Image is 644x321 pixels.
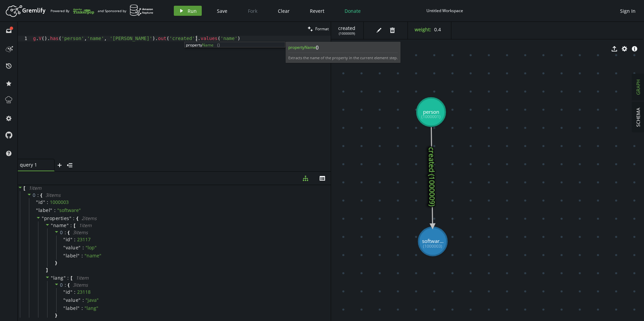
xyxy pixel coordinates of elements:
span: Run [188,8,197,14]
span: : [70,222,72,228]
span: " [51,275,53,281]
span: 1 item [29,185,41,191]
div: 23117 [77,237,91,243]
span: 0 [60,229,63,236]
button: Revert [305,6,329,16]
span: Format [315,26,329,32]
span: " software " [57,207,81,213]
span: " [70,289,73,295]
text: created (1000009) [427,147,437,206]
span: } [54,312,57,318]
button: Clear [273,6,295,16]
span: 1 item [76,275,89,281]
span: " [63,305,66,311]
span: 1 item [79,222,92,228]
span: 3 item s [73,282,88,288]
span: : [74,289,75,295]
span: " [77,305,80,311]
span: " [36,199,38,205]
span: label [38,207,51,213]
span: : [82,253,83,259]
span: " [78,297,81,303]
span: " [36,207,38,213]
div: Untitled Workspace [426,8,463,13]
span: [ [74,222,75,228]
span: : [83,297,84,303]
span: " lang " [85,305,98,311]
button: Sign In [617,6,639,16]
span: { [40,192,42,198]
span: Extracts the name of the property in the current element step. [288,55,398,60]
span: : [47,199,48,205]
span: { [68,229,69,236]
span: : [74,237,75,243]
span: GRAPH [635,79,641,95]
span: " [63,236,66,243]
span: created [337,25,357,31]
span: : [73,215,75,221]
span: " [77,252,80,259]
span: " [70,236,73,243]
span: " [50,207,53,213]
tspan: person [423,108,439,115]
span: : [54,207,56,213]
button: Donate [340,6,366,16]
span: id [38,199,43,205]
span: value [66,297,79,303]
button: Save [212,6,232,16]
span: " lop " [86,244,97,251]
span: " [63,297,66,303]
span: " [69,215,72,221]
span: ( 1000009 ) [339,31,355,36]
span: : [37,192,39,198]
label: weight : [415,26,431,33]
img: AWS Neptune [130,4,154,16]
span: Clear [278,8,290,14]
span: " [63,252,66,259]
div: 23118 [77,289,91,295]
span: " [78,244,81,251]
span: SCHEMA [635,108,641,127]
span: " [63,244,66,251]
span: Revert [310,8,324,14]
span: 0 [60,282,63,288]
span: " [43,199,45,205]
span: 2 item s [82,215,97,221]
span: : [67,275,69,281]
span: 0 [33,192,36,198]
tspan: softwar... [422,238,444,244]
tspan: (1000003) [423,243,442,249]
span: " [63,289,66,295]
b: propertyName [288,44,398,50]
span: } [54,260,57,266]
span: : [65,282,66,288]
span: label [66,305,78,311]
span: " [67,222,69,228]
span: () [316,44,319,50]
span: value [66,245,79,251]
span: : [82,305,83,311]
div: 1 [18,36,32,41]
span: query 1 [20,162,47,168]
span: " [42,215,44,221]
span: name [53,222,67,228]
span: { [76,215,78,221]
span: id [66,289,70,295]
button: Format [305,22,331,36]
span: : [83,245,84,251]
span: Sign In [620,8,636,14]
span: " [64,275,66,281]
div: Autocomplete suggestions [184,42,285,47]
span: properties [44,215,69,221]
div: 1000003 [50,199,69,205]
span: { [68,282,69,288]
div: and Sponsored by [98,4,154,17]
span: " name " [85,252,101,259]
span: lang [53,275,64,281]
span: ] [45,267,48,273]
span: 3 item s [45,192,61,198]
button: Run [174,6,202,16]
span: " [51,222,53,228]
div: Powered By [51,5,94,17]
button: GRAPH [632,74,644,100]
